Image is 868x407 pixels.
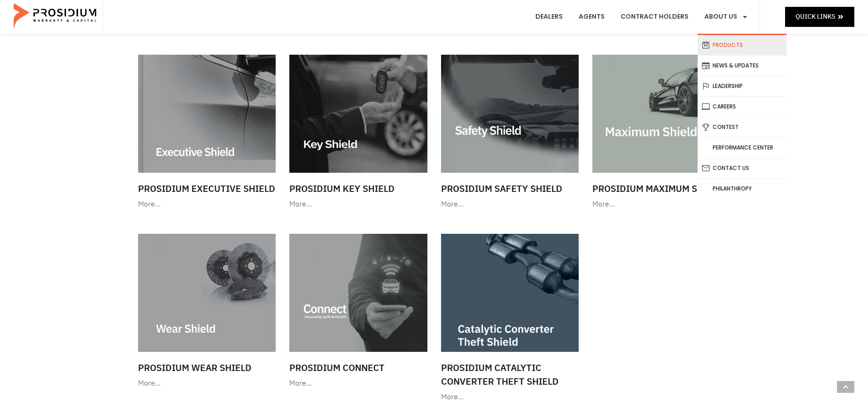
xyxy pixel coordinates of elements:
div: More… [138,377,276,390]
a: Careers [698,97,786,117]
a: Performance Center [698,138,786,158]
a: Prosidium Connect More… [285,229,432,395]
a: News & Updates [698,56,786,76]
div: More… [138,198,276,211]
a: Contact Us [698,158,786,178]
h3: Prosidium Catalytic Converter Theft Shield [441,361,579,388]
div: More… [441,391,579,404]
h3: Prosidium Wear Shield [138,361,276,375]
h3: Prosidium Safety Shield [441,182,579,196]
a: Prosidium Maximum Shield More… [588,50,735,216]
a: Philanthropy [698,179,786,199]
ul: About Us [698,34,786,199]
a: Prosidium Safety Shield More… [437,50,584,216]
a: Quick Links [785,7,854,26]
div: More… [289,377,427,390]
a: Prosidium Wear Shield More… [134,229,281,395]
h3: Prosidium Executive Shield [138,182,276,196]
a: Prosidium Executive Shield More… [134,50,281,216]
a: Products [698,35,786,55]
a: Contest [698,117,786,137]
div: More… [289,198,427,211]
div: More… [592,198,730,211]
div: More… [441,198,579,211]
a: Prosidium Key Shield More… [285,50,432,216]
a: Leadership [698,76,786,96]
span: Quick Links [796,11,835,22]
h3: Prosidium Key Shield [289,182,427,196]
h3: Prosidium Connect [289,361,427,375]
h3: Prosidium Maximum Shield [592,182,730,196]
